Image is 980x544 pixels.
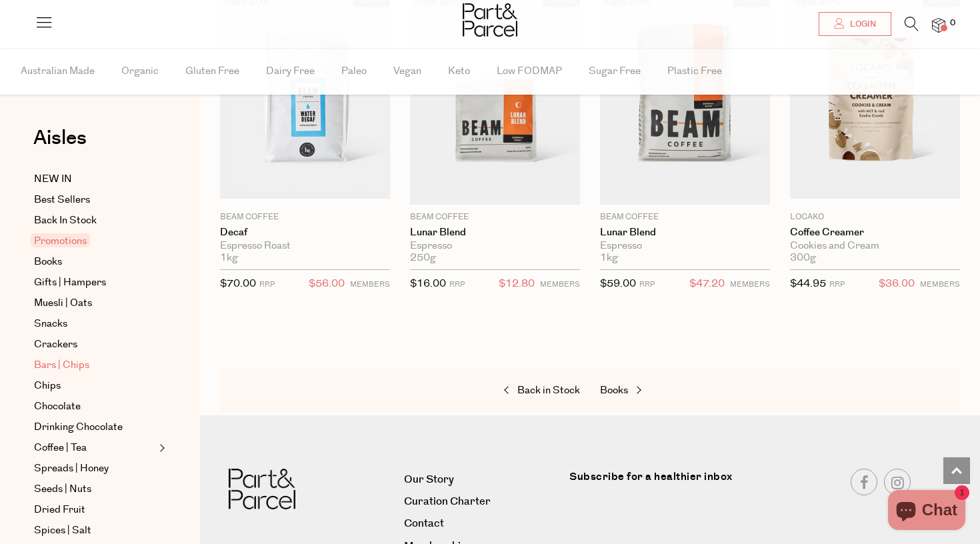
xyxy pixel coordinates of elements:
span: Promotions [31,233,90,247]
p: Beam Coffee [600,211,770,223]
span: Snacks [34,316,67,332]
span: Keto [448,48,470,95]
span: 300g [790,252,816,264]
span: Sugar Free [589,48,641,95]
a: Books [600,382,733,399]
a: Muesli | Oats [34,295,155,311]
img: Part&Parcel [463,3,517,37]
span: Muesli | Oats [34,295,92,311]
a: Lunar Blend [600,227,770,239]
span: $44.95 [790,277,826,291]
span: Dairy Free [266,48,315,95]
a: Dried Fruit [34,502,155,518]
a: Best Sellers [34,192,155,208]
span: Login [847,19,876,30]
p: Beam Coffee [220,211,390,223]
a: Drinking Chocolate [34,419,155,435]
a: Chips [34,378,155,394]
small: RRP [829,279,845,289]
img: Part&Parcel [229,469,295,509]
span: Bars | Chips [34,357,89,373]
span: $56.00 [309,275,345,293]
span: Vegan [393,48,421,95]
a: 0 [932,18,945,32]
span: Chips [34,378,61,394]
small: MEMBERS [540,279,580,289]
span: Best Sellers [34,192,90,208]
span: $16.00 [410,277,446,291]
span: 0 [947,17,959,29]
a: Seeds | Nuts [34,481,155,497]
a: Bars | Chips [34,357,155,373]
span: Gifts | Hampers [34,275,106,291]
small: MEMBERS [920,279,960,289]
span: Dried Fruit [34,502,85,518]
a: Books [34,254,155,270]
a: Back in Stock [447,382,580,399]
small: RRP [449,279,465,289]
small: RRP [259,279,275,289]
label: Subscribe for a healthier inbox [569,469,745,495]
a: Crackers [34,337,155,353]
a: NEW IN [34,171,155,187]
a: Back In Stock [34,213,155,229]
a: Curation Charter [404,493,559,511]
div: Espresso [600,240,770,252]
a: Decaf [220,227,390,239]
span: NEW IN [34,171,72,187]
a: Our Story [404,471,559,489]
a: Gifts | Hampers [34,275,155,291]
inbox-online-store-chat: Shopify online store chat [884,490,969,533]
span: 1kg [600,252,618,264]
span: Organic [121,48,159,95]
span: Books [600,383,628,397]
a: Coffee Creamer [790,227,960,239]
a: Aisles [33,128,87,161]
a: Contact [404,515,559,533]
span: Drinking Chocolate [34,419,123,435]
button: Expand/Collapse Coffee | Tea [156,440,165,456]
span: Seeds | Nuts [34,481,91,497]
span: $70.00 [220,277,256,291]
span: Back in Stock [517,383,580,397]
p: Beam Coffee [410,211,580,223]
div: Espresso Roast [220,240,390,252]
span: $12.80 [499,275,535,293]
span: $36.00 [879,275,915,293]
div: Espresso [410,240,580,252]
span: 1kg [220,252,238,264]
a: Promotions [34,233,155,249]
span: Gluten Free [185,48,239,95]
a: Lunar Blend [410,227,580,239]
span: Paleo [341,48,367,95]
span: Coffee | Tea [34,440,87,456]
span: Low FODMAP [497,48,562,95]
span: Crackers [34,337,77,353]
span: Books [34,254,62,270]
a: Spreads | Honey [34,461,155,477]
p: Locako [790,211,960,223]
small: RRP [639,279,655,289]
small: MEMBERS [350,279,390,289]
span: Spices | Salt [34,523,91,539]
span: Back In Stock [34,213,97,229]
span: Plastic Free [667,48,722,95]
div: Cookies and Cream [790,240,960,252]
a: Spices | Salt [34,523,155,539]
span: $47.20 [689,275,725,293]
a: Coffee | Tea [34,440,155,456]
a: Snacks [34,316,155,332]
span: Chocolate [34,399,81,415]
small: MEMBERS [730,279,770,289]
span: Spreads | Honey [34,461,109,477]
a: Login [819,12,891,36]
span: Australian Made [21,48,95,95]
a: Chocolate [34,399,155,415]
span: 250g [410,252,436,264]
span: Aisles [33,123,87,153]
span: $59.00 [600,277,636,291]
